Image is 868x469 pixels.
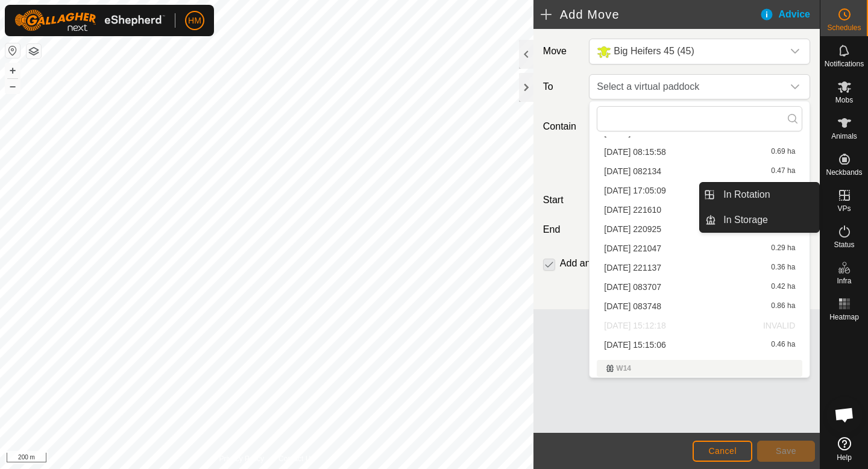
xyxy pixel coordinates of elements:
[831,133,857,140] span: Animals
[538,222,585,237] label: End
[693,441,752,462] button: Cancel
[837,277,851,285] span: Infra
[837,454,852,461] span: Help
[837,205,851,212] span: VPs
[606,365,793,372] div: W14
[604,148,665,156] span: [DATE] 08:15:58
[278,453,314,464] a: Contact Us
[597,239,802,257] li: 2025-10-06 221047
[716,183,819,207] a: In Rotation
[597,297,802,315] li: 2025-10-07 083748
[716,208,819,232] a: In Storage
[604,283,661,291] span: [DATE] 083707
[614,46,694,56] span: Big Heifers 45 (45)
[604,206,661,214] span: [DATE] 221610
[604,186,665,195] span: [DATE] 17:05:09
[604,263,661,272] span: [DATE] 221137
[219,453,264,464] a: Privacy Policy
[829,313,859,321] span: Heatmap
[776,446,796,456] span: Save
[541,7,759,22] h2: Add Move
[723,213,768,227] span: In Storage
[27,44,41,58] button: Map Layers
[825,60,864,68] span: Notifications
[597,278,802,296] li: 2025-10-07 083707
[708,446,737,456] span: Cancel
[700,208,819,232] li: In Storage
[14,10,165,31] img: Gallagher Logo
[771,283,795,291] span: 0.42 ha
[783,39,807,64] div: dropdown trigger
[592,75,783,99] span: Select a virtual paddock
[560,259,685,268] label: Add another scheduled move
[538,39,585,65] label: Move
[835,96,853,104] span: Mobs
[5,63,20,78] button: +
[759,7,820,22] div: Advice
[826,169,862,176] span: Neckbands
[771,341,795,349] span: 0.46 ha
[597,336,802,354] li: 2025-10-07 15:15:06
[604,244,661,253] span: [DATE] 221047
[604,167,661,175] span: [DATE] 082134
[597,259,802,277] li: 2025-10-06 221137
[604,302,661,310] span: [DATE] 083748
[834,241,854,248] span: Status
[771,263,795,272] span: 0.36 ha
[5,43,20,58] button: Reset Map
[604,341,665,349] span: [DATE] 15:15:06
[826,397,863,433] div: Open chat
[700,183,819,207] li: In Rotation
[723,187,770,202] span: In Rotation
[538,74,585,99] label: To
[597,220,802,238] li: 2025-10-06 220925
[771,167,795,175] span: 0.47 ha
[604,225,661,233] span: [DATE] 220925
[757,441,815,462] button: Save
[538,119,585,134] label: Contain
[597,162,802,180] li: 2025-10-03 082134
[597,201,802,219] li: 2025-10-05 221610
[5,79,20,93] button: –
[604,128,665,137] span: [DATE] 08:11:17
[771,244,795,253] span: 0.29 ha
[771,148,795,156] span: 0.69 ha
[827,24,861,31] span: Schedules
[188,14,201,27] span: HM
[538,193,585,207] label: Start
[771,302,795,310] span: 0.86 ha
[783,75,807,99] div: dropdown trigger
[592,39,783,64] span: Big Heifers 45
[597,143,802,161] li: 2025-10-03 08:15:58
[597,181,802,200] li: 2025-10-05 17:05:09
[820,432,868,466] a: Help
